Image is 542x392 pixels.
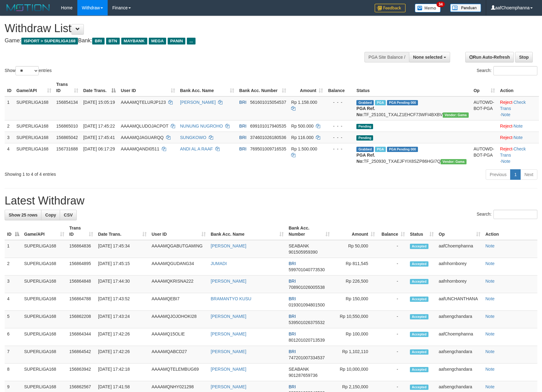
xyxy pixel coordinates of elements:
button: None selected [409,52,450,62]
th: ID [5,79,14,96]
td: SUPERLIGA168 [22,258,67,276]
span: 156731688 [56,146,78,151]
span: Copy [45,213,56,217]
td: SUPERLIGA168 [14,96,54,120]
th: Date Trans.: activate to sort column ascending [96,222,149,240]
td: aafnhornborey [436,276,483,293]
span: CSV [64,213,73,217]
span: [DATE] 17:45:41 [83,135,115,140]
div: - - - [328,123,351,129]
span: AAAAMQANDI0511 [121,146,159,151]
span: BRI [239,100,246,105]
td: AAAAMQEBI7 [149,293,208,311]
a: Previous [486,169,510,180]
td: SUPERLIGA168 [22,240,67,258]
td: aafChoemphanna [436,328,483,346]
th: Bank Acc. Number: activate to sort column ascending [237,79,289,96]
span: BRI [289,384,296,389]
td: AAAAMQ15OLIE [149,328,208,346]
label: Search: [477,66,537,75]
a: [PERSON_NAME] [211,314,246,319]
span: [DATE] 17:45:22 [83,124,115,129]
a: Copy [41,210,60,220]
th: Action [497,79,539,96]
a: Check Trans [500,146,526,158]
td: 156863942 [67,364,96,381]
th: User ID: activate to sort column ascending [118,79,178,96]
th: Status [354,79,471,96]
span: AAAAMQTELURJP123 [121,100,166,105]
span: AAAAMQJAGUARQQ [121,135,163,140]
td: Rp 50,000 [332,240,377,258]
th: Amount: activate to sort column ascending [289,79,325,96]
b: PGA Ref. No: [356,106,375,117]
a: [PERSON_NAME] [211,367,246,372]
th: Status: activate to sort column ascending [407,222,436,240]
td: SUPERLIGA168 [14,132,54,143]
td: 156864895 [67,258,96,276]
td: AAAAMQGUDANG34 [149,258,208,276]
span: Rp 1.158.000 [291,100,317,105]
span: Grabbed [356,147,374,152]
td: [DATE] 17:43:24 [96,311,149,328]
span: Rp 500.000 [291,124,313,129]
a: Check Trans [500,100,526,111]
select: Showentries [15,66,39,75]
span: 156865042 [56,135,78,140]
label: Show entries [5,66,52,75]
a: JUMADI [211,261,227,266]
input: Search: [493,66,537,75]
a: [PERSON_NAME] [211,349,246,354]
td: 156864788 [67,293,96,311]
span: Copy 539501026375532 to clipboard [289,320,325,325]
label: Search: [477,210,537,219]
td: SUPERLIGA168 [22,328,67,346]
span: MEGA [149,38,166,44]
td: aafUNCHANTHANA [436,293,483,311]
td: · · [497,143,539,167]
td: Rp 226,500 [332,276,377,293]
div: Showing 1 to 4 of 4 entries [5,169,221,177]
span: Copy 901287659736 to clipboard [289,373,317,378]
td: - [377,311,407,328]
td: AUTOWD-BOT-PGA [471,143,498,167]
span: Rp 1.500.000 [291,146,317,151]
td: [DATE] 17:42:18 [96,364,149,381]
span: Copy 747201007334537 to clipboard [289,355,325,360]
a: Note [485,261,495,266]
span: Accepted [410,244,428,249]
span: [DATE] 15:05:19 [83,100,115,105]
td: 2 [5,120,14,132]
a: Note [485,296,495,301]
span: Copy 708901026005538 to clipboard [289,285,325,290]
a: Note [514,124,523,129]
td: - [377,276,407,293]
span: Copy 374601026180536 to clipboard [250,135,286,140]
td: 2 [5,258,22,276]
td: [DATE] 17:45:15 [96,258,149,276]
td: 3 [5,276,22,293]
span: Accepted [410,367,428,372]
td: - [377,293,407,311]
div: - - - [328,134,351,141]
td: SUPERLIGA168 [14,143,54,167]
td: AAAAMQABCD27 [149,346,208,364]
div: PGA Site Balance / [364,52,409,62]
a: Note [501,159,510,164]
a: Reject [500,146,512,151]
td: AAAAMQGABUTGAMING [149,240,208,258]
a: Note [514,135,523,140]
a: Note [485,243,495,248]
td: Rp 10,550,000 [332,311,377,328]
span: 156865010 [56,124,78,129]
td: SUPERLIGA168 [22,293,67,311]
a: [PERSON_NAME] [180,100,216,105]
span: PGA Pending [387,100,418,105]
span: Pending [356,135,373,141]
td: 156864344 [67,328,96,346]
td: 156864836 [67,240,96,258]
td: 156862208 [67,311,96,328]
td: aafChoemphanna [436,240,483,258]
span: Accepted [410,314,428,319]
input: Search: [493,210,537,219]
